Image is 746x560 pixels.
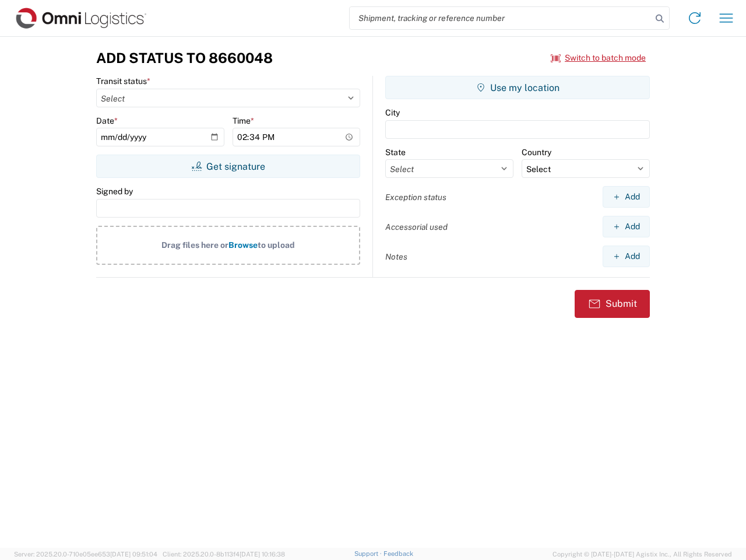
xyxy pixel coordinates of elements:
[551,48,646,68] button: Switch to batch mode
[228,240,258,250] span: Browse
[96,116,118,126] label: Date
[603,246,650,267] button: Add
[163,551,285,558] span: Client: 2025.20.0-8b113f4
[233,116,254,126] label: Time
[96,186,133,197] label: Signed by
[96,50,273,66] h3: Add Status to 8660048
[385,192,446,202] label: Exception status
[385,147,406,157] label: State
[161,240,228,250] span: Drag files here or
[240,551,285,558] span: [DATE] 10:16:38
[14,551,157,558] span: Server: 2025.20.0-710e05ee653
[575,290,650,318] button: Submit
[354,550,383,557] a: Support
[603,186,650,208] button: Add
[258,240,295,250] span: to upload
[553,549,732,559] span: Copyright © [DATE]-[DATE] Agistix Inc., All Rights Reserved
[385,251,407,262] label: Notes
[383,550,413,557] a: Feedback
[350,7,652,29] input: Shipment, tracking or reference number
[603,216,650,237] button: Add
[96,76,150,86] label: Transit status
[110,551,157,558] span: [DATE] 09:51:04
[385,222,448,232] label: Accessorial used
[522,147,551,157] label: Country
[385,76,650,99] button: Use my location
[385,107,400,118] label: City
[96,155,360,178] button: Get signature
